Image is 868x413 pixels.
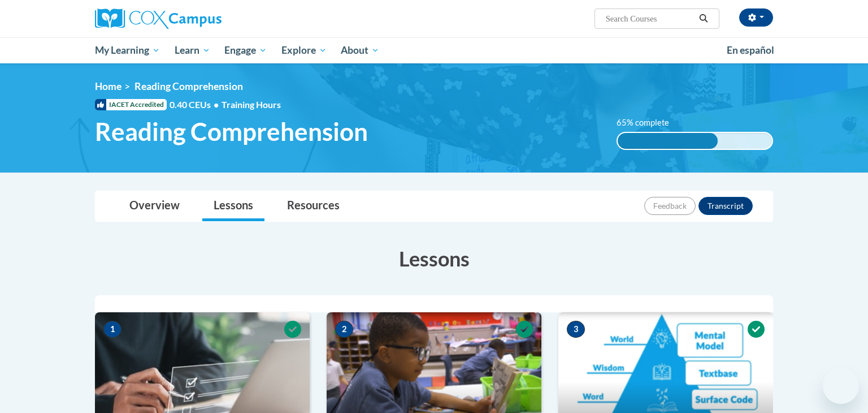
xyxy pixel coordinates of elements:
[727,44,774,56] span: En español
[618,133,718,149] div: 65% complete
[78,37,790,63] div: Main menu
[88,37,167,63] a: My Learning
[341,44,379,57] span: About
[224,44,267,57] span: Engage
[95,80,121,92] a: Home
[605,12,695,25] input: Search Courses
[95,117,368,147] span: Reading Comprehension
[823,368,859,404] iframe: Button to launch messaging window
[334,37,387,63] a: About
[222,99,281,110] span: Training Hours
[95,244,773,273] h3: Lessons
[281,44,327,57] span: Explore
[214,99,219,110] span: •
[175,44,210,57] span: Learn
[698,197,753,215] button: Transcript
[739,8,773,27] button: Account Settings
[217,37,274,63] a: Engage
[118,191,191,221] a: Overview
[276,191,351,221] a: Resources
[617,117,682,129] label: 65% complete
[567,321,585,338] span: 3
[719,38,782,62] a: En español
[95,8,310,29] a: Cox Campus
[202,191,264,221] a: Lessons
[167,37,218,63] a: Learn
[95,8,222,29] img: Cox Campus
[95,44,160,57] span: My Learning
[103,321,121,338] span: 1
[644,197,696,215] button: Feedback
[695,12,712,25] button: Search
[134,80,243,92] span: Reading Comprehension
[170,98,222,111] span: 0.40 CEUs
[95,99,167,110] span: IACET Accredited
[274,37,334,63] a: Explore
[335,321,353,338] span: 2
